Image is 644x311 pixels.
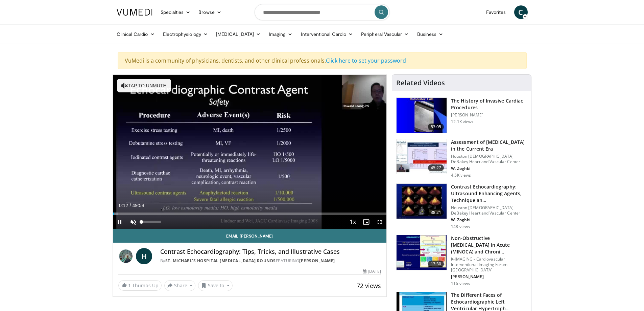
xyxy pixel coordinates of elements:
[451,183,527,204] h3: Contrast Echocardiography: Ultrasound Enhancing Agents, Technique an…
[132,203,144,208] span: 49:58
[130,203,131,208] span: /
[118,52,527,69] div: VuMedi is a community of physicians, dentists, and other clinical professionals.
[165,258,276,264] a: St. Michael's Hospital [MEDICAL_DATA] Rounds
[357,282,381,290] span: 72 views
[451,205,527,216] p: Houston [DEMOGRAPHIC_DATA] DeBakey Heart and Vascular Center
[118,248,133,264] img: St. Michael's Hospital Echocardiogram Rounds
[113,75,387,229] video-js: Video Player
[451,119,473,125] p: 12.1K views
[297,27,357,41] a: Interventional Cardio
[128,282,131,289] span: 1
[397,235,447,270] img: 7a4d602a-f05c-456c-9271-bf92bb31ae33.150x105_q85_crop-smart_upscale.jpg
[113,213,387,215] div: Progress Bar
[373,215,386,229] button: Fullscreen
[157,5,195,19] a: Specialties
[346,215,359,229] button: Playback Rate
[359,215,373,229] button: Enable picture-in-picture mode
[451,281,470,286] p: 116 views
[428,261,444,267] span: 13:30
[117,79,171,92] button: Tap to unmute
[451,112,527,118] p: [PERSON_NAME]
[326,57,406,64] a: Click here to set your password
[451,257,527,273] p: K-IMAGING - Cardiovascular Interventional Imaging Forum [GEOGRAPHIC_DATA]
[113,229,387,243] a: Email [PERSON_NAME]
[164,280,196,291] button: Share
[451,235,527,255] h3: Non-Obstructive [MEDICAL_DATA] in Acute (MINOCA) and Chroni…
[126,215,140,229] button: Unmute
[397,139,447,174] img: 92baea2f-626a-4859-8e8f-376559bb4018.150x105_q85_crop-smart_upscale.jpg
[265,27,297,41] a: Imaging
[118,280,162,291] a: 1 Thumbs Up
[119,203,128,208] span: 0:12
[451,173,471,178] p: 4.5K views
[159,27,212,41] a: Electrophysiology
[363,268,381,274] div: [DATE]
[194,5,225,19] a: Browse
[198,280,233,291] button: Save to
[451,166,527,171] p: W. Zoghbi
[136,248,152,264] a: H
[160,258,381,264] div: By FEATURING
[396,79,445,87] h4: Related Videos
[113,215,126,229] button: Pause
[396,139,527,178] a: 45:27 Assessment of [MEDICAL_DATA] in the Current Era Houston [DEMOGRAPHIC_DATA] DeBakey Heart an...
[142,221,161,223] div: Volume Level
[117,9,152,16] img: VuMedi Logo
[428,164,444,171] span: 45:27
[428,209,444,216] span: 38:21
[299,258,335,264] a: [PERSON_NAME]
[451,224,470,229] p: 148 views
[212,27,265,41] a: [MEDICAL_DATA]
[413,27,448,41] a: Business
[428,124,444,130] span: 53:05
[397,98,447,133] img: a9c9c892-6047-43b2-99ef-dda026a14e5f.150x105_q85_crop-smart_upscale.jpg
[396,235,527,286] a: 13:30 Non-Obstructive [MEDICAL_DATA] in Acute (MINOCA) and Chroni… K-IMAGING - Cardiovascular Int...
[451,97,527,111] h3: The History of Invasive Cardiac Procedures
[482,5,510,19] a: Favorites
[451,139,527,152] h3: Assessment of [MEDICAL_DATA] in the Current Era
[396,97,527,133] a: 53:05 The History of Invasive Cardiac Procedures [PERSON_NAME] 12.1K views
[396,183,527,229] a: 38:21 Contrast Echocardiography: Ultrasound Enhancing Agents, Technique an… Houston [DEMOGRAPHIC_...
[160,248,381,256] h4: Contrast Echocardiography: Tips, Tricks, and Illustrative Cases
[255,4,390,20] input: Search topics, interventions
[451,154,527,164] p: Houston [DEMOGRAPHIC_DATA] DeBakey Heart and Vascular Center
[451,217,527,223] p: W. Zoghbi
[357,27,413,41] a: Peripheral Vascular
[451,274,527,280] p: [PERSON_NAME]
[514,5,528,19] a: C
[397,184,447,219] img: bcbb64f0-72f8-466e-a5c9-6f5eeb27b118.150x105_q85_crop-smart_upscale.jpg
[113,27,159,41] a: Clinical Cardio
